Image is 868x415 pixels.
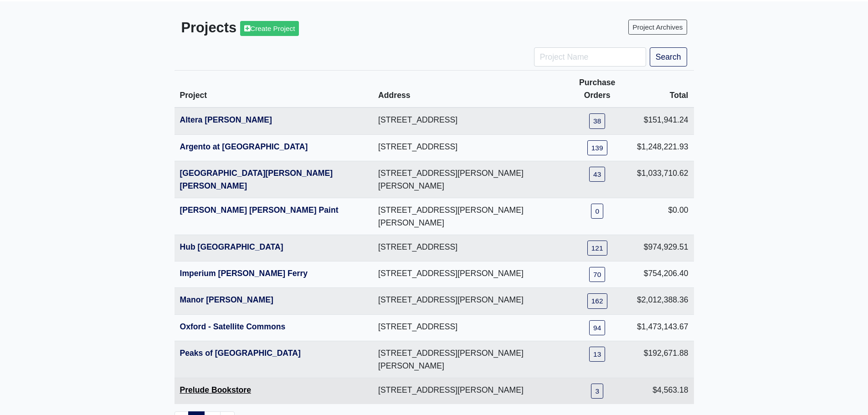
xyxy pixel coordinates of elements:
a: Imperium [PERSON_NAME] Ferry [180,269,308,278]
a: Create Project [240,21,299,36]
td: [STREET_ADDRESS] [373,235,563,261]
a: 70 [589,267,605,282]
a: 13 [589,347,605,362]
td: $1,248,221.93 [632,134,694,161]
a: Oxford - Satellite Commons [180,322,286,331]
input: Project Name [534,47,646,67]
a: [PERSON_NAME] [PERSON_NAME] Paint [180,205,339,215]
td: $0.00 [632,198,694,235]
td: [STREET_ADDRESS][PERSON_NAME] [373,261,563,288]
th: Address [373,71,563,108]
td: $192,671.88 [632,341,694,378]
td: $4,563.18 [632,378,694,404]
a: 94 [589,320,605,335]
td: $1,473,143.67 [632,314,694,341]
a: Peaks of [GEOGRAPHIC_DATA] [180,348,301,358]
a: [GEOGRAPHIC_DATA][PERSON_NAME][PERSON_NAME] [180,169,333,190]
a: Project Archives [628,20,687,35]
h3: Projects [181,20,427,36]
a: 139 [587,140,607,155]
a: Altera [PERSON_NAME] [180,115,272,124]
td: $754,206.40 [632,261,694,288]
td: [STREET_ADDRESS][PERSON_NAME] [373,378,563,404]
td: $151,941.24 [632,108,694,134]
td: $2,012,388.36 [632,288,694,314]
th: Purchase Orders [563,71,632,108]
a: 121 [587,241,607,256]
a: Hub [GEOGRAPHIC_DATA] [180,242,283,251]
a: Manor [PERSON_NAME] [180,295,273,304]
td: [STREET_ADDRESS] [373,134,563,161]
a: 43 [589,167,605,182]
td: $974,929.51 [632,235,694,261]
a: 3 [591,384,603,399]
td: [STREET_ADDRESS][PERSON_NAME][PERSON_NAME] [373,161,563,198]
a: 38 [589,113,605,128]
a: 162 [587,293,607,308]
td: [STREET_ADDRESS][PERSON_NAME] [373,288,563,314]
a: Argento at [GEOGRAPHIC_DATA] [180,142,308,151]
td: [STREET_ADDRESS][PERSON_NAME][PERSON_NAME] [373,341,563,378]
td: [STREET_ADDRESS][PERSON_NAME][PERSON_NAME] [373,198,563,235]
td: [STREET_ADDRESS] [373,314,563,341]
button: Search [650,47,687,67]
th: Project [175,71,373,108]
th: Total [632,71,694,108]
a: 0 [591,204,603,219]
a: Prelude Bookstore [180,385,251,395]
td: $1,033,710.62 [632,161,694,198]
td: [STREET_ADDRESS] [373,108,563,134]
